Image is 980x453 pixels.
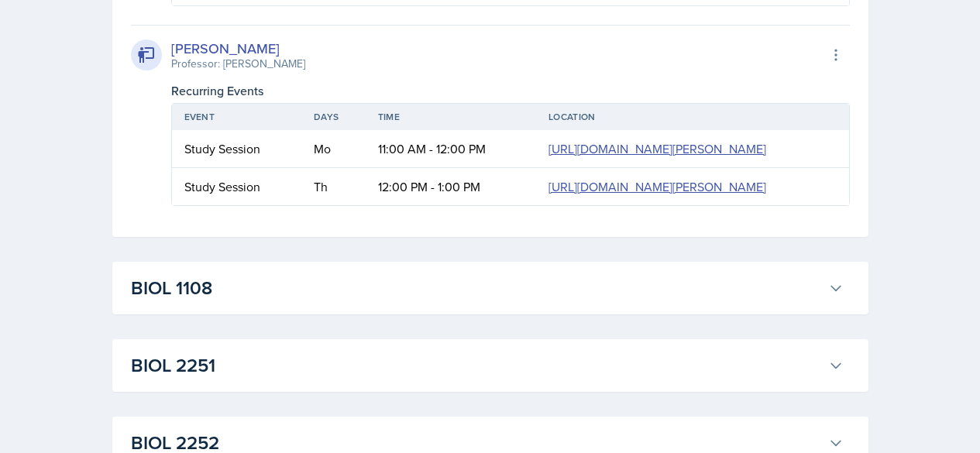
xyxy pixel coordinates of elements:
td: 12:00 PM - 1:00 PM [366,168,536,205]
h3: BIOL 2251 [131,352,822,379]
th: Days [301,104,366,130]
a: [URL][DOMAIN_NAME][PERSON_NAME] [548,178,766,195]
div: Professor: [PERSON_NAME] [171,56,305,72]
th: Event [172,104,302,130]
h3: BIOL 1108 [131,274,822,302]
div: Study Session [184,139,290,158]
div: Recurring Events [171,81,850,100]
a: [URL][DOMAIN_NAME][PERSON_NAME] [548,140,766,157]
td: Mo [301,130,366,168]
th: Time [366,104,536,130]
button: BIOL 2251 [128,348,847,383]
td: 11:00 AM - 12:00 PM [366,130,536,168]
div: Study Session [184,177,290,196]
button: BIOL 1108 [128,271,847,305]
div: [PERSON_NAME] [171,38,305,59]
td: Th [301,168,366,205]
th: Location [536,104,848,130]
